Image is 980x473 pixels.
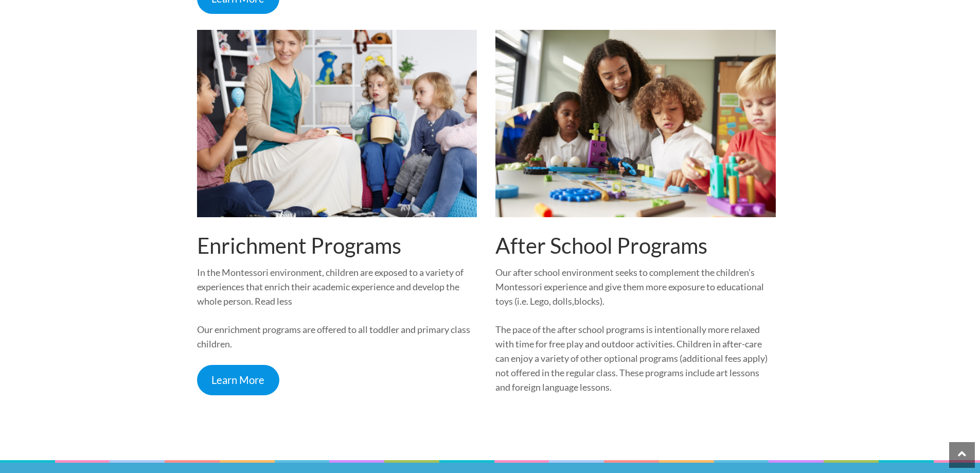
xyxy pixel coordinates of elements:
h2: After School Programs [495,233,776,258]
p: In the Montessori environment, children are exposed to a variety of experiences that enrich their... [197,265,477,308]
a: Learn More [197,365,280,395]
p: Our after school environment seeks to complement the children’s Montessori experience and give th... [495,265,776,308]
p: The pace of the after school programs is intentionally more relaxed with time for free play and o... [495,322,776,394]
h2: Enrichment Programs [197,233,477,258]
p: Our enrichment programs are offered to all toddler and primary class children. [197,322,477,351]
